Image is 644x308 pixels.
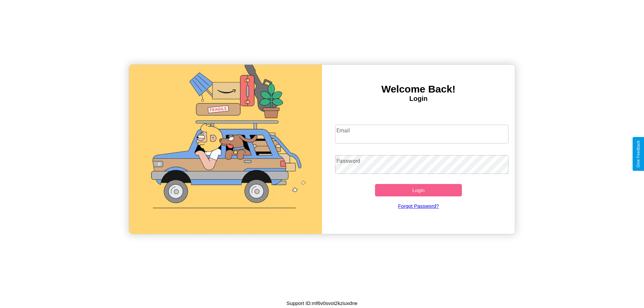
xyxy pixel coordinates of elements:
[636,140,641,168] div: Give Feedback
[375,184,462,196] button: Login
[129,65,322,234] img: gif
[322,83,515,95] h3: Welcome Back!
[322,95,515,103] h4: Login
[332,196,505,215] a: Forgot Password?
[286,299,358,308] p: Support ID: mf6v0svot2kziuxdne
